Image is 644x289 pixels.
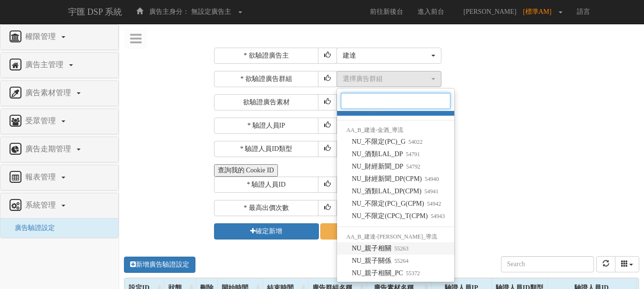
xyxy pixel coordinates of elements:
[422,176,439,182] small: 54940
[214,164,278,177] button: 查詢我的 Cookie ID
[403,151,420,158] small: 54791
[352,162,420,171] span: NU_財經新聞_DP
[424,200,441,207] small: 54942
[8,114,111,129] a: 受眾管理
[8,30,111,45] a: 權限管理
[23,89,76,97] span: 廣告素材管理
[23,32,61,40] span: 權限管理
[391,258,409,264] small: 55264
[191,8,231,15] span: 無設定廣告主
[352,244,409,253] span: NU_親子相關
[341,93,451,109] input: Search
[23,173,61,181] span: 報表管理
[421,188,439,195] small: 54941
[352,199,441,209] span: NU_不限定(PC)_G(CPM)
[337,48,441,64] button: 建達
[352,174,439,184] span: NU_財經新聞_DP(CPM)
[523,8,556,15] span: [標準AM]
[428,213,445,219] small: 54943
[23,60,68,69] span: 廣告主管理
[459,8,521,15] span: [PERSON_NAME]
[8,224,55,231] a: 廣告驗證設定
[343,51,429,60] div: 建達
[347,233,438,240] span: AA_B_建達-[PERSON_NAME]_導流
[8,198,111,213] a: 系統管理
[149,8,189,15] span: 廣告主身分：
[403,270,420,277] small: 55372
[214,223,319,239] button: 確定新增
[352,149,420,159] span: NU_酒類LAL_DP
[8,58,111,73] a: 廣告主管理
[406,139,423,145] small: 54022
[23,117,61,125] span: 受眾管理
[320,223,425,239] a: 取消
[352,211,445,221] span: NU_不限定(CPC)_T(CPM)
[124,257,195,273] a: 新增廣告驗證設定
[391,245,409,252] small: 55263
[8,86,111,101] a: 廣告素材管理
[337,71,441,87] button: 選擇廣告群組
[352,269,420,278] span: NU_親子相關_PC
[596,256,615,272] button: refresh
[23,201,61,209] span: 系統管理
[352,187,439,196] span: NU_酒類LAL_DP(CPM)
[343,74,429,84] div: 選擇廣告群組
[403,163,420,170] small: 54792
[615,256,640,272] div: Columns
[352,256,409,266] span: NU_親子關係
[352,137,422,147] span: NU_不限定(PC)_G
[347,127,403,133] span: AA_B_建達-金酒_導流
[501,256,594,272] input: Search
[8,142,111,157] a: 廣告走期管理
[23,145,76,153] span: 廣告走期管理
[8,170,111,185] a: 報表管理
[615,256,640,272] button: columns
